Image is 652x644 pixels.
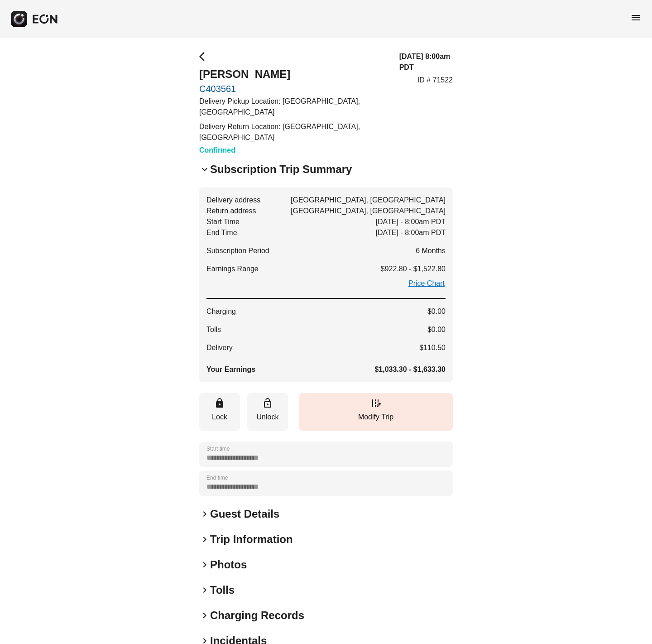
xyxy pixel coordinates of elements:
span: keyboard_arrow_right [199,559,210,570]
h3: Confirmed [199,145,388,156]
span: keyboard_arrow_right [199,585,210,596]
h3: [DATE] 8:00am PDT [399,51,453,73]
span: $110.50 [419,342,446,353]
span: $0.00 [427,324,446,335]
span: Subscription Period [206,245,269,256]
p: Delivery Return Location: [GEOGRAPHIC_DATA], [GEOGRAPHIC_DATA] [199,121,388,143]
a: C403561 [199,83,388,94]
span: arrow_back_ios [199,51,210,62]
span: [GEOGRAPHIC_DATA], [GEOGRAPHIC_DATA] [291,195,446,206]
p: Lock [204,412,235,423]
span: Delivery [206,342,233,353]
span: [GEOGRAPHIC_DATA], [GEOGRAPHIC_DATA] [291,206,446,216]
button: Unlock [247,393,288,431]
span: Your Earnings [206,364,255,375]
p: Delivery Pickup Location: [GEOGRAPHIC_DATA], [GEOGRAPHIC_DATA] [199,96,388,118]
span: lock [214,398,225,409]
button: Delivery address[GEOGRAPHIC_DATA], [GEOGRAPHIC_DATA]Return address[GEOGRAPHIC_DATA], [GEOGRAPHIC_... [199,187,453,382]
p: ID # 71522 [417,75,453,86]
span: keyboard_arrow_down [199,164,210,175]
span: keyboard_arrow_right [199,610,210,621]
button: Modify Trip [299,393,453,431]
a: Price Chart [407,278,446,289]
span: $1,033.30 - $1,633.30 [374,364,446,375]
p: Unlock [252,412,283,423]
span: keyboard_arrow_right [199,534,210,545]
span: End Time [206,227,237,238]
span: Return address [206,206,256,216]
span: $0.00 [427,306,446,317]
h2: Photos [210,557,247,572]
h2: Trip Information [210,532,293,547]
span: Charging [206,306,236,317]
h2: Charging Records [210,608,304,623]
span: keyboard_arrow_right [199,509,210,519]
span: menu [630,12,641,23]
span: Earnings Range [206,264,259,274]
span: 6 Months [416,245,446,256]
span: $922.80 - $1,522.80 [381,264,446,274]
span: [DATE] - 8:00am PDT [376,216,446,227]
h2: Tolls [210,583,235,597]
button: Lock [199,393,240,431]
p: Modify Trip [303,412,448,423]
span: [DATE] - 8:00am PDT [376,227,446,238]
span: lock_open [262,398,273,409]
h2: Subscription Trip Summary [210,162,352,177]
h2: Guest Details [210,507,279,521]
span: edit_road [370,398,381,409]
span: Delivery address [206,195,260,206]
h2: [PERSON_NAME] [199,67,388,82]
span: Tolls [206,324,221,335]
span: Start Time [206,216,240,227]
